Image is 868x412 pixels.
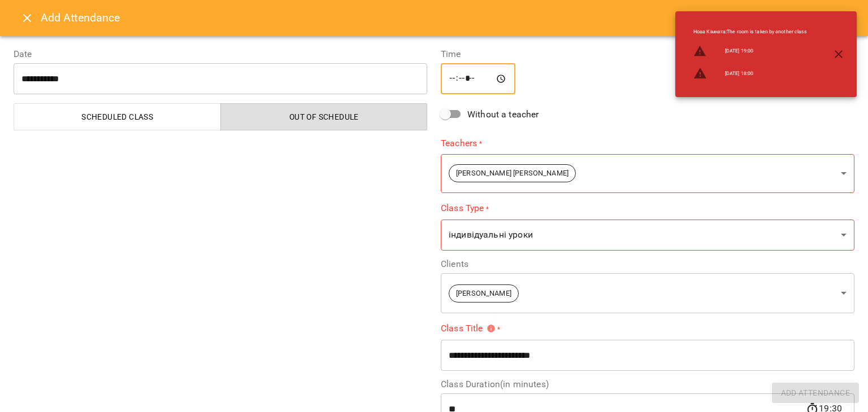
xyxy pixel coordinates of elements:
[220,103,428,130] button: Out of Schedule
[228,110,421,124] span: Out of Schedule
[441,202,854,215] label: Class Type
[14,50,427,59] label: Date
[487,324,496,333] svg: Please specify class title or select clients
[441,137,854,150] label: Teachers
[684,62,816,85] li: [DATE] 18:00
[21,110,214,124] span: Scheduled class
[441,260,854,269] label: Clients
[449,288,518,299] span: [PERSON_NAME]
[441,273,854,313] div: [PERSON_NAME]
[41,9,120,27] h6: Add Attendance
[441,324,496,333] span: Class Title
[441,219,854,251] div: індивідуальні уроки
[684,24,816,40] li: Нова Кімната : The room is taken by another class
[449,168,575,179] span: [PERSON_NAME] [PERSON_NAME]
[441,380,854,389] label: Class Duration(in minutes)
[14,5,41,32] button: Close
[441,50,854,59] label: Time
[684,40,816,63] li: [DATE] 19:00
[441,154,854,193] div: [PERSON_NAME] [PERSON_NAME]
[14,103,221,130] button: Scheduled class
[467,108,539,121] span: Without a teacher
